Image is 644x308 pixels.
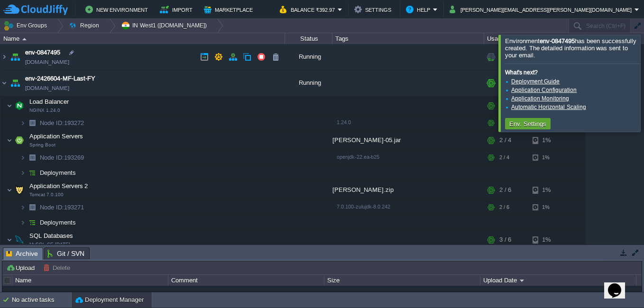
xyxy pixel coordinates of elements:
[540,37,575,45] b: env-0847495
[3,19,50,32] button: Env Groups
[20,165,26,180] img: AMDAwAAAACH5BAEAAAAALAAAAAABAAEAAAICRAEAOw==
[280,4,338,15] button: Balance ₹392.97
[28,182,89,190] a: Application Servers 2Tomcat 7.0.100
[28,98,70,106] span: Load Balancer
[13,181,26,199] img: AMDAwAAAACH5BAEAAAAALAAAAAABAAEAAAICRAEAOw==
[511,78,560,85] a: Deployment Guide
[43,263,73,272] button: Delete
[9,70,22,96] img: AMDAwAAAACH5BAEAAAAALAAAAAABAAEAAAICRAEAOw==
[39,203,85,211] span: 193271
[505,37,636,59] span: Environment has been successfully created. The detailed information was sent to your email.
[337,204,390,209] span: 7.0.100-zulujdk-8.0.242
[450,4,635,15] button: [PERSON_NAME][EMAIL_ADDRESS][PERSON_NAME][DOMAIN_NAME]
[25,48,60,57] a: env-0847495
[160,4,195,15] button: Import
[39,218,77,226] a: Deployments
[40,154,64,161] span: Node ID:
[337,119,351,125] span: 1.24.0
[533,200,563,215] div: 1%
[6,248,38,260] span: Archive
[26,200,39,215] img: AMDAwAAAACH5BAEAAAAALAAAAAABAAEAAAICRAEAOw==
[25,74,95,83] a: env-2426604-MF-Last-FY
[285,33,332,44] div: Status
[533,181,563,199] div: 1%
[499,200,509,215] div: 2 / 6
[499,181,511,199] div: 2 / 6
[28,132,84,140] span: Application Servers
[20,116,26,130] img: AMDAwAAAACH5BAEAAAAALAAAAAABAAEAAAICRAEAOw==
[69,19,102,32] button: Region
[29,242,70,247] span: MySQL CE [DATE]
[406,4,433,15] button: Help
[28,133,84,140] a: Application ServersSpring Boot
[533,230,563,249] div: 1%
[29,192,64,198] span: Tomcat 7.0.100
[285,70,332,96] div: Running
[29,142,55,148] span: Spring Boot
[39,119,85,127] a: Node ID:193272
[40,204,64,211] span: Node ID:
[7,131,12,150] img: AMDAwAAAACH5BAEAAAAALAAAAAABAAEAAAICRAEAOw==
[337,154,379,160] span: openjdk-22.ea-b25
[481,275,636,286] div: Upload Date
[9,44,22,70] img: AMDAwAAAACH5BAEAAAAALAAAAAABAAEAAAICRAEAOw==
[12,292,71,308] div: No active tasks
[28,98,70,105] a: Load BalancerNGINX 1.24.0
[333,33,484,44] div: Tags
[39,169,77,177] a: Deployments
[39,203,85,211] a: Node ID:193271
[332,131,484,150] div: [PERSON_NAME]-05.jar
[13,230,26,249] img: AMDAwAAAACH5BAEAAAAALAAAAAABAAEAAAICRAEAOw==
[325,275,480,286] div: Size
[26,215,39,230] img: AMDAwAAAACH5BAEAAAAALAAAAAABAAEAAAICRAEAOw==
[25,57,69,67] a: [DOMAIN_NAME]
[0,44,8,70] img: AMDAwAAAACH5BAEAAAAALAAAAAABAAEAAAICRAEAOw==
[26,116,39,130] img: AMDAwAAAACH5BAEAAAAALAAAAAABAAEAAAICRAEAOw==
[533,150,563,165] div: 1%
[25,83,69,93] a: [DOMAIN_NAME]
[354,4,394,15] button: Settings
[499,150,509,165] div: 2 / 4
[47,248,84,259] span: Git / SVN
[85,4,151,15] button: New Environment
[39,154,85,162] span: 193269
[13,96,26,115] img: AMDAwAAAACH5BAEAAAAALAAAAAABAAEAAAICRAEAOw==
[29,108,60,113] span: NGINX 1.24.0
[39,119,85,127] span: 193272
[13,275,168,286] div: Name
[285,44,332,70] div: Running
[26,165,39,180] img: AMDAwAAAACH5BAEAAAAALAAAAAABAAEAAAICRAEAOw==
[499,131,511,150] div: 2 / 4
[0,70,8,96] img: AMDAwAAAACH5BAEAAAAALAAAAAABAAEAAAICRAEAOw==
[28,232,74,239] a: SQL DatabasesMySQL CE [DATE]
[7,96,12,115] img: AMDAwAAAACH5BAEAAAAALAAAAAABAAEAAAICRAEAOw==
[26,150,39,165] img: AMDAwAAAACH5BAEAAAAALAAAAAABAAEAAAICRAEAOw==
[39,154,85,162] a: Node ID:193269
[20,215,26,230] img: AMDAwAAAACH5BAEAAAAALAAAAAABAAEAAAICRAEAOw==
[505,69,538,76] b: What's next?
[499,230,511,249] div: 3 / 6
[7,230,12,249] img: AMDAwAAAACH5BAEAAAAALAAAAAABAAEAAAICRAEAOw==
[485,33,585,44] div: Usage
[1,33,285,44] div: Name
[20,150,26,165] img: AMDAwAAAACH5BAEAAAAALAAAAAABAAEAAAICRAEAOw==
[75,295,144,305] button: Deployment Manager
[332,181,484,199] div: [PERSON_NAME].zip
[7,181,12,199] img: AMDAwAAAACH5BAEAAAAALAAAAAABAAEAAAICRAEAOw==
[506,119,549,128] button: Env. Settings
[28,232,74,240] span: SQL Databases
[169,275,324,286] div: Comment
[204,4,256,15] button: Marketplace
[604,270,635,299] iframe: chat widget
[6,263,37,272] button: Upload
[13,131,26,150] img: AMDAwAAAACH5BAEAAAAALAAAAAABAAEAAAICRAEAOw==
[121,19,210,32] button: IN West1 ([DOMAIN_NAME])
[533,131,563,150] div: 1%
[3,4,68,16] img: CloudJiffy
[28,182,89,190] span: Application Servers 2
[40,119,64,127] span: Node ID:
